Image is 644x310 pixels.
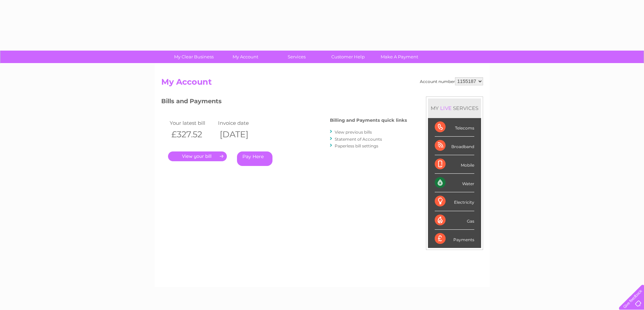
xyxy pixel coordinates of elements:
div: Electricity [435,192,474,211]
td: Your latest bill [168,118,217,128]
div: Payments [435,230,474,248]
a: Statement of Accounts [335,137,382,142]
h3: Bills and Payments [161,96,407,108]
th: [DATE] [216,128,265,141]
h2: My Account [161,77,483,90]
a: Customer Help [320,51,376,63]
a: Make A Payment [372,51,427,63]
a: Pay Here [237,151,272,166]
a: Services [269,51,325,63]
div: Broadband [435,137,474,155]
th: £327.52 [168,128,217,141]
div: Telecoms [435,118,474,137]
h4: Billing and Payments quick links [330,118,407,123]
a: Paperless bill settings [335,143,378,148]
div: MY SERVICES [428,98,481,118]
div: Water [435,174,474,192]
td: Invoice date [216,118,265,128]
a: View previous bills [335,130,372,135]
a: My Clear Business [166,51,222,63]
a: . [168,151,227,161]
div: Account number [420,77,483,85]
div: Gas [435,211,474,230]
div: LIVE [439,105,453,111]
a: My Account [217,51,273,63]
div: Mobile [435,155,474,174]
